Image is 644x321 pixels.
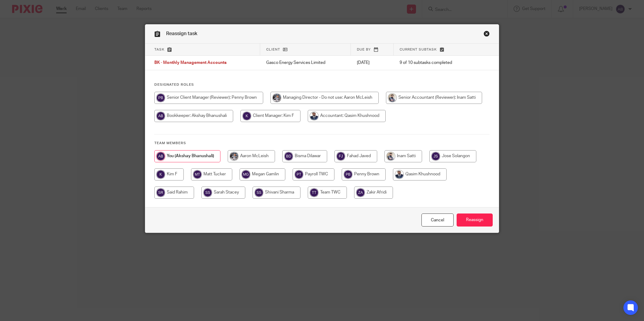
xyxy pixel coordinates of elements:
[266,48,280,51] span: Client
[400,48,437,51] span: Current subtask
[421,213,454,227] a: Close this dialog window
[357,48,371,51] span: Due by
[484,31,490,39] a: Close this dialog window
[457,213,493,227] input: Reassign
[357,60,387,66] p: [DATE]
[166,31,197,36] span: Reassign task
[394,56,476,70] td: 9 of 10 subtasks completed
[266,60,345,66] p: Gasco Energy Services Limited
[154,141,490,146] h4: Team members
[154,48,165,51] span: Task
[154,61,226,65] span: BK - Monthly Management Accounts
[154,82,490,87] h4: Designated Roles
